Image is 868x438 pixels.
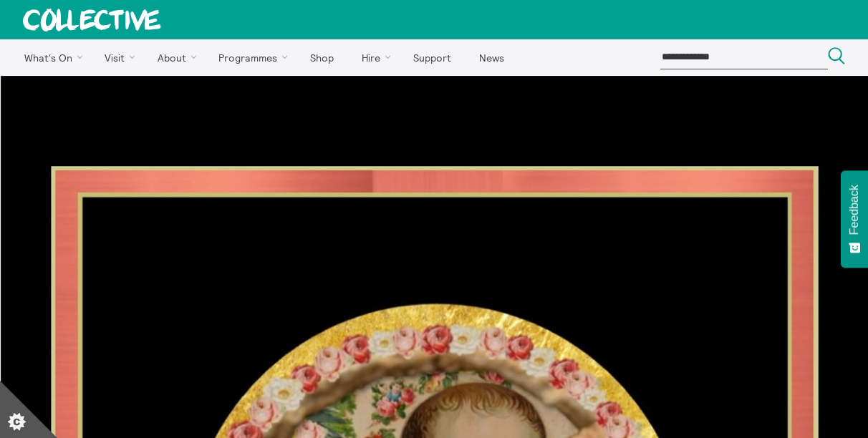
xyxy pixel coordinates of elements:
[11,39,90,75] a: What's On
[206,39,295,75] a: Programmes
[349,39,398,75] a: Hire
[400,39,463,75] a: Support
[92,39,143,75] a: Visit
[848,185,861,235] span: Feedback
[466,39,516,75] a: News
[145,39,203,75] a: About
[841,170,868,268] button: Feedback - Show survey
[297,39,346,75] a: Shop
